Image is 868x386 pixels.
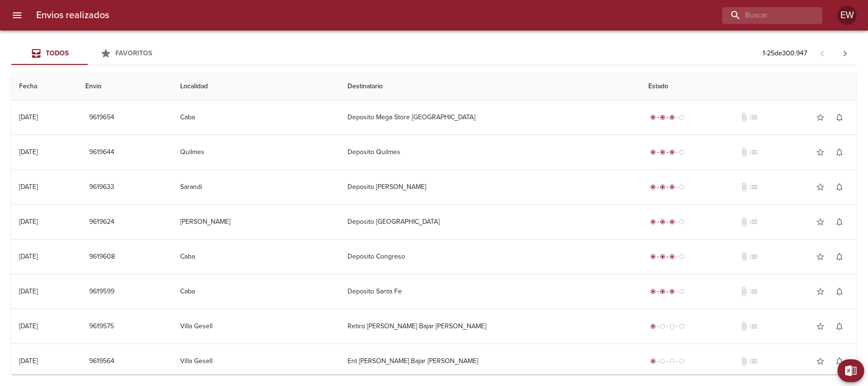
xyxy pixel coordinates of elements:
span: notifications_none [835,182,844,192]
span: radio_button_checked [650,184,656,190]
div: En viaje [648,287,686,296]
span: radio_button_checked [669,184,675,190]
div: En viaje [648,113,686,122]
span: radio_button_checked [660,149,665,155]
td: Deposito [GEOGRAPHIC_DATA] [340,205,641,239]
p: 1 - 25 de 300.947 [763,49,807,58]
div: En viaje [648,182,686,192]
td: Deposito [PERSON_NAME] [340,170,641,204]
td: Retiro [PERSON_NAME] Bajar [PERSON_NAME] [340,309,641,344]
span: notifications_none [835,252,844,261]
button: 9619644 [85,144,118,161]
button: 9619575 [85,318,118,335]
span: No tiene documentos adjuntos [739,287,749,296]
span: 9619644 [89,146,114,158]
span: No tiene documentos adjuntos [739,182,749,192]
span: radio_button_checked [669,289,675,294]
td: Ent [PERSON_NAME] Bajar [PERSON_NAME] [340,344,641,378]
button: Agregar a favoritos [811,282,830,301]
button: Agregar a favoritos [811,143,830,162]
span: star_border [816,322,825,331]
span: radio_button_checked [650,289,656,294]
button: Activar notificaciones [830,143,849,162]
button: 9619599 [85,283,118,301]
span: No tiene pedido asociado [749,322,758,331]
span: No tiene documentos adjuntos [739,147,749,157]
div: Tabs Envios [11,42,164,65]
button: Agregar a favoritos [811,212,830,231]
span: 9619599 [89,286,114,298]
span: No tiene documentos adjuntos [739,322,749,331]
span: radio_button_checked [650,115,656,120]
span: radio_button_checked [669,149,675,155]
div: En viaje [648,217,686,227]
th: Estado [641,73,857,100]
div: [DATE] [19,252,38,261]
span: radio_button_checked [650,219,656,225]
div: Generado [648,322,686,331]
button: Activar notificaciones [830,108,849,127]
td: [PERSON_NAME] [173,205,340,239]
span: No tiene pedido asociado [749,287,758,296]
span: notifications_none [835,147,844,157]
span: star_border [816,217,825,227]
span: star_border [816,147,825,157]
span: No tiene documentos adjuntos [739,252,749,261]
span: 9619575 [89,321,114,333]
button: Exportar Excel [837,359,864,382]
button: Activar notificaciones [830,282,849,301]
span: radio_button_checked [669,115,675,120]
span: 9619654 [89,112,114,124]
div: [DATE] [19,113,38,121]
button: Agregar a favoritos [811,352,830,371]
span: Todos [46,49,69,57]
div: EW [837,6,857,25]
span: 9619564 [89,355,114,367]
div: [DATE] [19,183,38,191]
td: Deposito Congreso [340,240,641,274]
div: En viaje [648,147,686,157]
span: notifications_none [835,356,844,366]
td: Villa Gesell [173,344,340,378]
span: star_border [816,287,825,296]
th: Fecha [11,73,78,100]
span: radio_button_unchecked [679,219,684,225]
td: Caba [173,240,340,274]
th: Envio [78,73,173,100]
th: Destinatario [340,73,641,100]
span: radio_button_checked [660,219,665,225]
span: Pagina anterior [811,48,834,58]
span: No tiene pedido asociado [749,217,758,227]
span: notifications_none [835,322,844,331]
td: Deposito Santa Fe [340,274,641,309]
button: Activar notificaciones [830,317,849,336]
td: Sarandi [173,170,340,204]
span: radio_button_unchecked [679,254,684,260]
td: Deposito Quilmes [340,135,641,169]
span: radio_button_unchecked [669,323,675,329]
span: radio_button_unchecked [679,115,684,120]
span: radio_button_unchecked [679,358,684,364]
span: No tiene pedido asociado [749,113,758,122]
span: radio_button_checked [650,254,656,260]
h6: Envios realizados [36,8,109,23]
span: star_border [816,182,825,192]
span: No tiene documentos adjuntos [739,113,749,122]
div: Generado [648,356,686,366]
button: 9619564 [85,353,118,370]
button: Agregar a favoritos [811,177,830,197]
span: radio_button_checked [650,323,656,329]
span: radio_button_unchecked [669,358,675,364]
span: radio_button_unchecked [679,289,684,294]
input: buscar [722,7,806,24]
span: 9619633 [89,181,114,193]
span: notifications_none [835,113,844,122]
button: Activar notificaciones [830,212,849,231]
span: star_border [816,252,825,261]
div: [DATE] [19,322,38,330]
span: radio_button_checked [660,289,665,294]
span: 9619624 [89,216,114,228]
button: 9619633 [85,178,118,196]
button: Activar notificaciones [830,247,849,266]
th: Localidad [173,73,340,100]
